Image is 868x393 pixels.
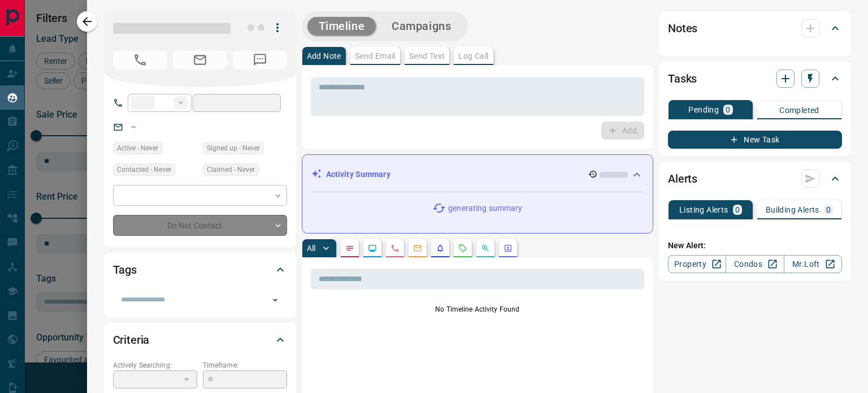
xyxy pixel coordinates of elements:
div: Notes [668,15,842,42]
p: Actively Searching: [113,360,197,370]
p: Add Note [307,52,341,60]
div: Activity Summary [311,164,644,185]
p: 0 [735,206,740,214]
p: New Alert: [668,240,842,252]
p: Listing Alerts [679,206,728,214]
span: No Email [173,51,227,69]
button: New Task [668,131,842,149]
div: Do Not Contact [113,215,287,236]
h2: Tasks [668,70,697,88]
button: Campaigns [380,17,462,36]
h2: Alerts [668,170,697,188]
span: No Number [113,51,167,69]
p: No Timeline Activity Found [311,304,644,314]
h2: Tags [113,261,137,279]
p: All [307,244,316,252]
p: Completed [779,106,819,114]
p: generating summary [448,202,522,214]
p: 0 [726,106,730,114]
a: -- [131,122,136,131]
a: Mr.Loft [784,255,842,273]
span: Active - Never [117,142,158,154]
div: Tasks [668,65,842,92]
h2: Criteria [113,331,150,349]
p: Pending [688,106,719,114]
svg: Requests [458,244,467,253]
p: Building Alerts [766,206,819,214]
a: Condos [726,255,784,273]
svg: Opportunities [481,244,490,253]
div: Tags [113,256,287,283]
span: No Number [233,51,287,69]
svg: Notes [345,244,354,253]
a: Property [668,255,726,273]
h2: Notes [668,19,697,37]
svg: Lead Browsing Activity [368,244,377,253]
span: Contacted - Never [117,164,171,175]
p: Timeframe: [203,360,287,370]
svg: Agent Actions [504,244,513,253]
p: Activity Summary [326,169,390,180]
p: 0 [826,206,831,214]
button: Open [267,292,283,308]
button: Timeline [307,17,376,36]
div: Criteria [113,326,287,353]
div: Alerts [668,165,842,192]
svg: Calls [390,244,400,253]
svg: Listing Alerts [436,244,445,253]
span: Signed up - Never [207,142,260,154]
svg: Emails [413,244,422,253]
span: Claimed - Never [207,164,255,175]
